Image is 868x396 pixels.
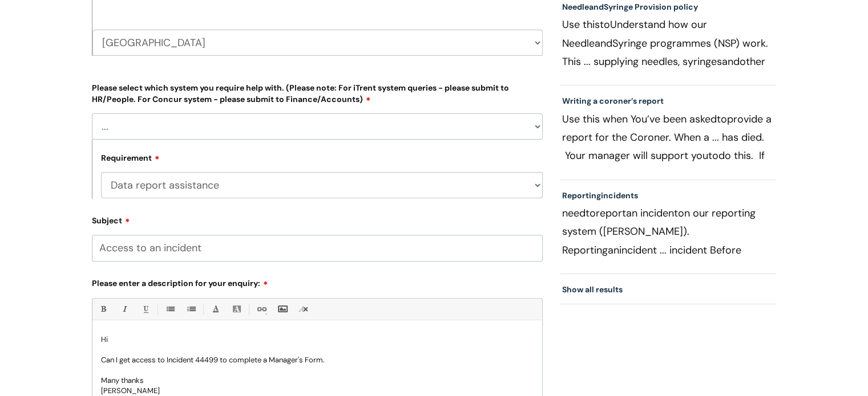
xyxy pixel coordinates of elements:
a: Back Color [229,302,244,316]
span: to [600,18,610,31]
a: 1. Ordered List (Ctrl-Shift-8) [184,302,198,316]
a: Show all results [562,284,623,295]
label: Please enter a description for your enquiry: [92,275,543,288]
span: to [586,206,596,220]
a: NeedleandSyringe Provision policy [562,2,698,12]
span: and [722,55,740,68]
p: Use this when You’ve been asked provide a report for the Coroner. When a ... has died. Your manag... [562,110,774,165]
label: Requirement [101,152,160,163]
p: Many thanks [101,375,534,386]
a: Underline(Ctrl-U) [138,302,152,316]
a: Remove formatting (Ctrl-\) [296,302,310,316]
a: Insert Image... [275,302,289,316]
p: Can I get access to Incident 44499 to complete a Manager's Form. [101,355,534,365]
span: an [608,243,619,257]
span: an [626,206,637,220]
span: and [589,2,604,12]
p: Hi [101,334,534,345]
a: • Unordered List (Ctrl-Shift-7) [163,302,177,316]
p: [PERSON_NAME] [101,386,534,396]
a: Link [254,302,268,316]
label: Subject [92,212,543,226]
span: to [717,112,727,126]
label: Please select which system you require help with. (Please note: For iTrent system queries - pleas... [92,81,543,104]
a: Italic (Ctrl-I) [117,302,131,316]
p: Use this Understand how our Needle Syringe programmes (NSP) work. This ... supplying needles, syr... [562,15,774,70]
span: incidents [601,190,638,201]
a: Bold (Ctrl-B) [96,302,110,316]
span: and [595,36,612,50]
a: Font Color [208,302,223,316]
a: Reportingincidents [562,190,638,201]
span: to [708,149,718,162]
span: incident [640,206,678,220]
a: Writing a coroner’s report [562,96,664,106]
p: need report on our reporting system ([PERSON_NAME]). Reporting incident ... incident Before start... [562,204,774,259]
